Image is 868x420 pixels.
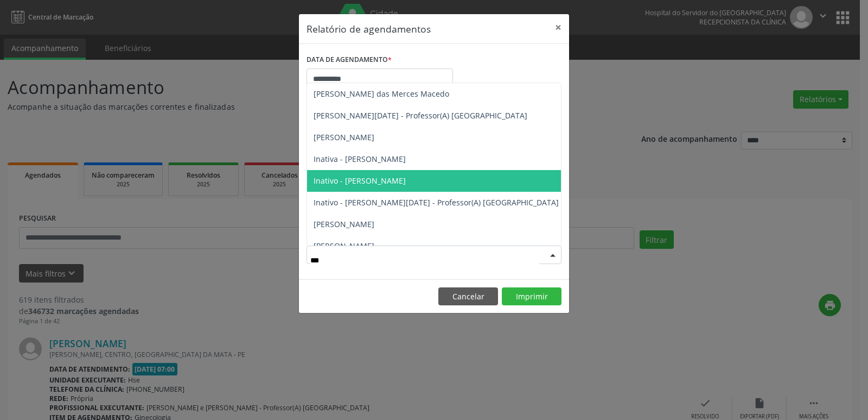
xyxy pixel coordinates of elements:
[502,287,561,306] button: Imprimir
[314,154,406,164] span: Inativa - [PERSON_NAME]
[314,132,374,142] span: [PERSON_NAME]
[547,14,569,41] button: Close
[307,52,392,68] label: DATA DE AGENDAMENTO
[314,110,527,121] span: [PERSON_NAME][DATE] - Professor(A) [GEOGRAPHIC_DATA]
[314,219,374,229] span: [PERSON_NAME]
[438,287,498,306] button: Cancelar
[314,197,559,208] span: Inativo - [PERSON_NAME][DATE] - Professor(A) [GEOGRAPHIC_DATA]
[314,175,406,186] span: Inativo - [PERSON_NAME]
[314,241,374,251] span: [PERSON_NAME]
[314,89,449,99] span: [PERSON_NAME] das Merces Macedo
[307,22,431,36] h5: Relatório de agendamentos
